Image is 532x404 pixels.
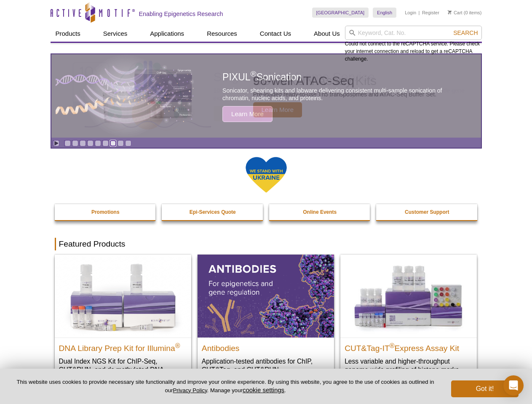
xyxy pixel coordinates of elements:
strong: Epi-Services Quote [190,209,236,215]
div: Could not connect to the reCAPTCHA service. Please check your internet connection and reload to g... [345,26,482,63]
img: Your Cart [448,10,452,14]
button: Got it! [451,380,519,397]
a: Promotions [55,204,157,220]
a: Resources [202,26,242,42]
a: English [373,8,396,18]
a: Go to slide 8 [118,140,124,146]
a: Contact Us [255,26,296,42]
strong: Online Events [303,209,337,215]
h2: Enabling Epigenetics Research [139,10,223,18]
img: We Stand With Ukraine [245,156,287,194]
a: Products [51,26,86,42]
strong: Promotions [91,209,120,215]
li: (0 items) [448,8,482,18]
a: Privacy Policy [173,387,207,393]
a: DNA Library Prep Kit for Illumina DNA Library Prep Kit for Illumina® Dual Index NGS Kit for ChIP-... [55,255,191,391]
h2: CUT&Tag-IT Express Assay Kit [345,340,473,353]
a: Register [422,10,439,16]
a: Go to slide 9 [125,140,131,146]
p: Less variable and higher-throughput genome-wide profiling of histone marks​. [345,357,473,374]
a: Toggle autoplay [53,140,59,146]
li: | [419,8,420,18]
a: Login [405,10,416,16]
a: About Us [309,26,345,42]
strong: Customer Support [405,209,449,215]
div: Open Intercom Messenger [503,375,524,396]
input: Keyword, Cat. No. [345,26,482,40]
a: CUT&Tag-IT® Express Assay Kit CUT&Tag-IT®Express Assay Kit Less variable and higher-throughput ge... [340,255,477,382]
sup: ® [390,342,395,349]
img: CUT&Tag-IT® Express Assay Kit [340,255,477,337]
img: All Antibodies [198,255,334,337]
p: Application-tested antibodies for ChIP, CUT&Tag, and CUT&RUN. [202,357,330,374]
p: Dual Index NGS Kit for ChIP-Seq, CUT&RUN, and ds methylated DNA assays. [59,357,187,383]
button: cookie settings [243,386,284,393]
span: Search [453,29,478,36]
a: All Antibodies Antibodies Application-tested antibodies for ChIP, CUT&Tag, and CUT&RUN. [198,255,334,382]
h2: Antibodies [202,340,330,353]
a: Go to slide 2 [72,140,78,146]
a: Go to slide 6 [102,140,109,146]
p: This website uses cookies to provide necessary site functionality and improve your online experie... [13,378,437,394]
img: DNA Library Prep Kit for Illumina [55,255,191,337]
a: [GEOGRAPHIC_DATA] [312,8,369,18]
a: Go to slide 5 [95,140,101,146]
a: Services [98,26,133,42]
a: Epi-Services Quote [162,204,264,220]
a: Customer Support [376,204,478,220]
a: Online Events [269,204,371,220]
a: Go to slide 3 [80,140,86,146]
a: Applications [145,26,189,42]
h2: Featured Products [55,238,478,250]
h2: DNA Library Prep Kit for Illumina [59,340,187,353]
sup: ® [175,342,180,349]
a: Cart [448,10,462,16]
a: Go to slide 7 [110,140,116,146]
a: Go to slide 4 [87,140,94,146]
a: Go to slide 1 [64,140,71,146]
button: Search [451,29,480,37]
